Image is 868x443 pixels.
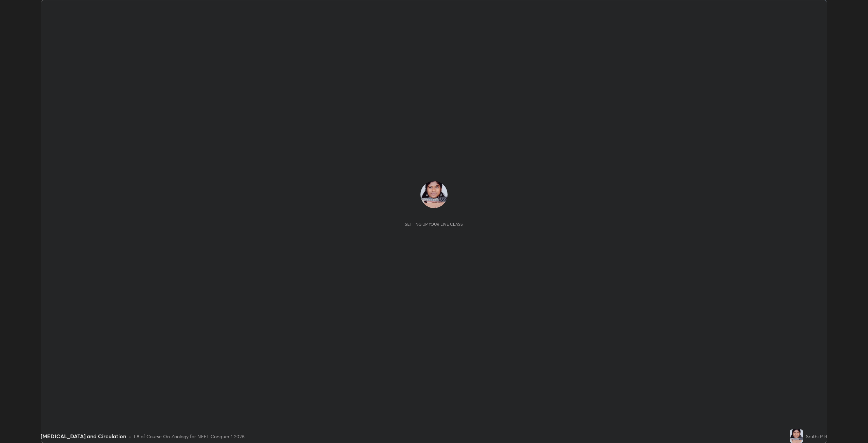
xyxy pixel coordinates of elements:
[41,432,126,440] div: [MEDICAL_DATA] and Circulation
[134,433,244,440] div: L8 of Course On Zoology for NEET Conquer 1 2026
[420,181,448,208] img: c385b94765944c578b67c84532aa77e0.jpg
[129,433,131,440] div: •
[806,433,827,440] div: Sruthi P R
[405,222,463,227] div: Setting up your live class
[790,429,803,443] img: c385b94765944c578b67c84532aa77e0.jpg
